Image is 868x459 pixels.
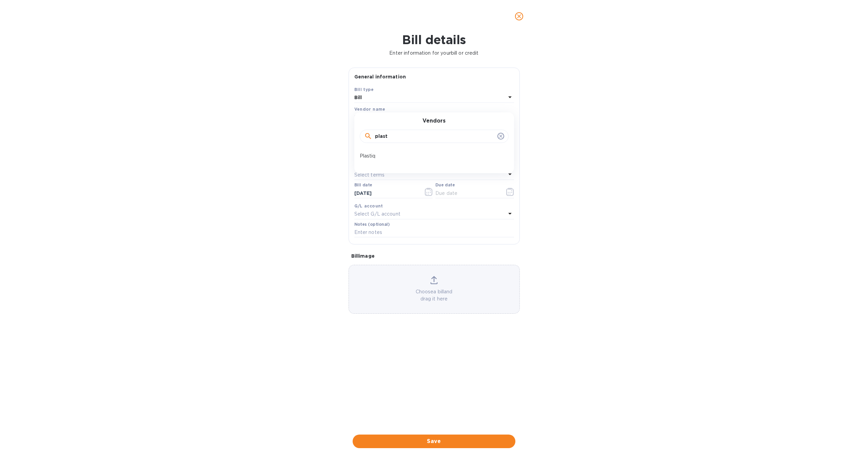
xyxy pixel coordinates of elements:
p: Select G/L account [354,210,400,218]
label: Bill date [354,183,372,187]
p: Select terms [354,171,385,179]
span: Save [358,437,510,445]
b: G/L account [354,203,383,208]
button: Save [353,435,515,448]
b: General information [354,74,406,79]
h3: Vendors [422,118,446,124]
button: close [511,8,527,24]
p: Enter information for your bill or credit [5,50,863,57]
p: Choose a bill and drag it here [349,288,519,302]
label: Due date [435,183,455,187]
b: Vendor name [354,107,386,112]
p: Select vendor name [354,114,402,121]
input: Search [375,131,495,142]
p: Bill image [351,253,517,259]
p: Plastiq [360,152,503,160]
input: Due date [435,188,499,198]
input: Select date [354,188,418,198]
h1: Bill details [5,33,863,47]
input: Enter notes [354,227,514,238]
b: Bill [354,95,362,100]
label: Notes (optional) [354,222,390,226]
b: Bill type [354,87,374,92]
